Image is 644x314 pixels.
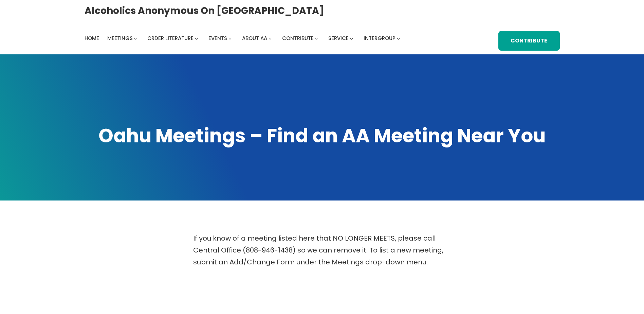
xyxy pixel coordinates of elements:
[85,35,99,42] span: Home
[364,34,395,43] a: Intergroup
[328,34,349,43] a: Service
[195,37,198,40] button: Order Literature submenu
[107,34,133,43] a: Meetings
[85,34,402,43] nav: Intergroup
[208,34,227,43] a: Events
[228,37,232,40] button: Events submenu
[269,37,272,40] button: About AA submenu
[315,37,318,40] button: Contribute submenu
[282,35,314,42] span: Contribute
[85,2,324,19] a: Alcoholics Anonymous on [GEOGRAPHIC_DATA]
[134,37,137,40] button: Meetings submenu
[328,35,349,42] span: Service
[208,35,227,42] span: Events
[242,35,267,42] span: About AA
[242,34,267,43] a: About AA
[282,34,314,43] a: Contribute
[85,123,560,149] h1: Oahu Meetings – Find an AA Meeting Near You
[350,37,353,40] button: Service submenu
[193,232,451,268] p: If you know of a meeting listed here that NO LONGER MEETS, please call Central Office (808-946-14...
[147,35,194,42] span: Order Literature
[397,37,400,40] button: Intergroup submenu
[364,35,395,42] span: Intergroup
[107,35,133,42] span: Meetings
[85,34,99,43] a: Home
[498,31,559,51] a: Contribute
